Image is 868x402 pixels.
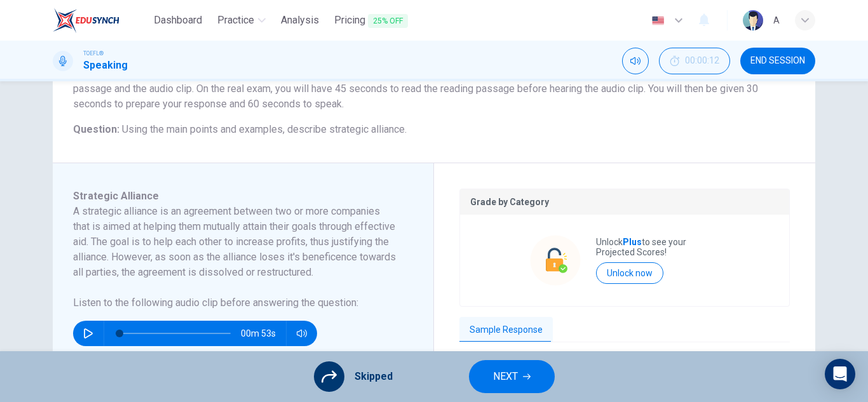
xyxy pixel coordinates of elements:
[53,8,119,33] img: EduSynch logo
[154,13,202,28] span: Dashboard
[217,13,254,28] span: Practice
[53,8,149,33] a: EduSynch logo
[773,13,780,28] div: A
[685,56,719,66] span: 00:00:12
[368,14,408,28] span: 25% OFF
[825,359,855,389] div: Open Intercom Messenger
[73,66,795,112] h6: Directions :
[493,368,518,385] span: NEXT
[83,49,104,58] span: TOEFL®
[740,48,815,74] button: END SESSION
[459,317,553,344] button: Sample Response
[212,9,271,32] button: Practice
[241,321,286,346] span: 00m 53s
[334,13,408,29] span: Pricing
[149,9,207,32] a: Dashboard
[83,58,128,73] h1: Speaking
[122,123,407,135] span: Using the main points and examples, describe strategic alliance.
[650,16,666,25] img: en
[73,190,159,202] span: Strategic Alliance
[73,122,795,137] h6: Question :
[355,369,393,384] span: Skipped
[596,262,663,284] button: Unlock now
[743,10,763,30] img: Profile picture
[149,9,207,32] button: Dashboard
[623,237,642,247] strong: Plus
[329,9,413,32] button: Pricing25% OFF
[276,9,324,32] button: Analysis
[659,48,730,74] div: Hide
[276,9,324,32] a: Analysis
[469,360,555,393] button: NEXT
[622,48,649,74] div: Mute
[73,295,398,311] h6: Listen to the following audio clip before answering the question :
[596,237,719,257] p: Unlock to see your Projected Scores!
[73,204,398,280] h6: A strategic alliance is an agreement between two or more companies that is aimed at helping them ...
[73,67,784,110] span: You will now read a short passage and listen to an audio clip on the same topic. You will then an...
[459,317,790,344] div: basic tabs example
[281,13,319,28] span: Analysis
[659,48,730,74] button: 00:00:12
[750,56,805,66] span: END SESSION
[470,197,779,207] p: Grade by Category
